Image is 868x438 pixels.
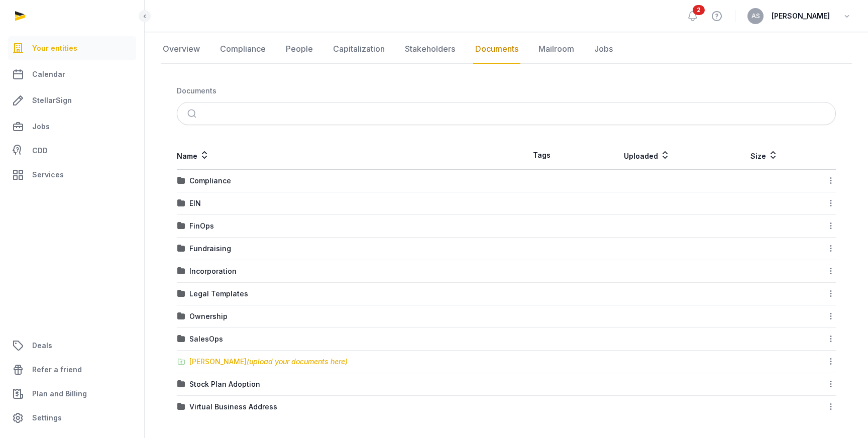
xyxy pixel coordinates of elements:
div: Incorporation [189,266,237,276]
a: Overview [161,35,202,64]
th: Size [717,141,812,170]
th: Name [177,141,506,170]
span: [PERSON_NAME] [772,10,830,22]
button: AS [747,8,764,24]
div: Ownership [189,311,228,321]
span: (upload your documents here) [247,357,348,366]
span: Services [32,169,64,181]
a: Deals [8,334,136,358]
span: Settings [32,412,62,424]
span: Calendar [32,68,65,80]
a: StellarSign [8,88,136,113]
a: Capitalization [331,35,387,64]
th: Uploaded [577,141,717,170]
div: SalesOps [189,334,223,344]
div: Documents [177,86,216,96]
img: folder.svg [177,335,185,343]
img: folder.svg [177,245,185,253]
a: Compliance [218,35,268,64]
img: folder.svg [177,380,185,388]
span: Refer a friend [32,364,82,376]
a: Services [8,163,136,187]
span: CDD [32,145,48,157]
span: Deals [32,340,52,352]
a: Calendar [8,62,136,86]
a: Settings [8,406,136,430]
span: AS [751,13,760,19]
div: Stock Plan Adoption [189,379,260,389]
nav: Tabs [161,35,852,64]
div: FinOps [189,221,214,231]
img: folder.svg [177,312,185,320]
th: Tags [506,141,577,170]
img: folder.svg [177,199,185,207]
img: folder.svg [177,403,185,411]
div: Fundraising [189,244,231,254]
a: Plan and Billing [8,382,136,406]
div: Compliance [189,176,231,186]
button: Submit [181,102,205,125]
a: Your entities [8,36,136,60]
a: Documents [473,35,520,64]
a: Jobs [8,115,136,139]
img: folder.svg [177,177,185,185]
a: Refer a friend [8,358,136,382]
img: folder-upload.svg [177,358,185,366]
iframe: Chat Widget [818,390,868,438]
img: folder.svg [177,290,185,298]
a: CDD [8,141,136,161]
a: People [284,35,315,64]
span: Jobs [32,121,50,133]
span: 2 [693,5,705,15]
span: Plan and Billing [32,388,87,400]
img: folder.svg [177,222,185,230]
div: Legal Templates [189,289,248,299]
span: Your entities [32,42,77,54]
div: Virtual Business Address [189,402,277,412]
a: Stakeholders [403,35,457,64]
nav: Breadcrumb [177,80,836,102]
div: [PERSON_NAME] [189,357,348,367]
a: Jobs [592,35,615,64]
div: EIN [189,198,201,208]
img: folder.svg [177,267,185,275]
span: StellarSign [32,94,72,106]
a: Mailroom [536,35,576,64]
